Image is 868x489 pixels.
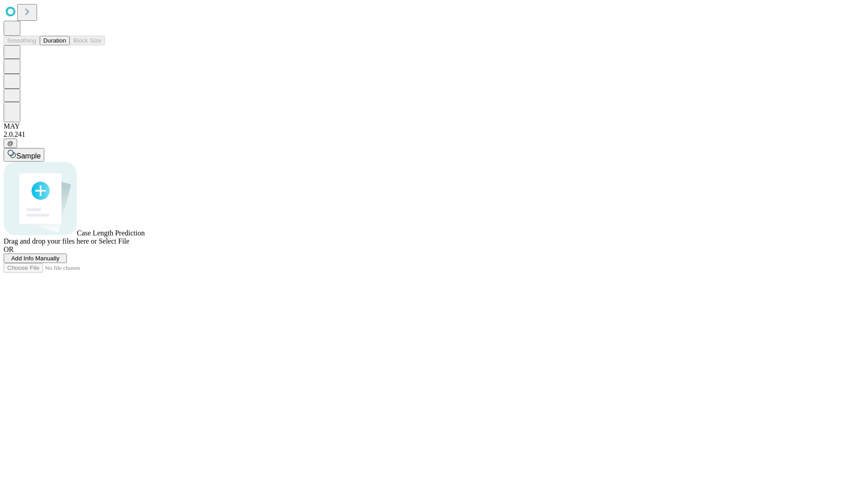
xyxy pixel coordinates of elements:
[4,122,864,130] div: MAY
[4,237,97,245] span: Drag and drop your files here or
[77,229,145,237] span: Case Length Prediction
[16,152,41,160] span: Sample
[99,237,129,245] span: Select File
[4,130,864,139] div: 2.0.241
[4,36,40,45] button: Smoothing
[4,148,44,162] button: Sample
[7,140,14,147] span: @
[11,255,60,262] span: Add Info Manually
[40,36,70,45] button: Duration
[4,245,14,253] span: OR
[4,254,67,263] button: Add Info Manually
[4,139,17,148] button: @
[70,36,105,45] button: Block Size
